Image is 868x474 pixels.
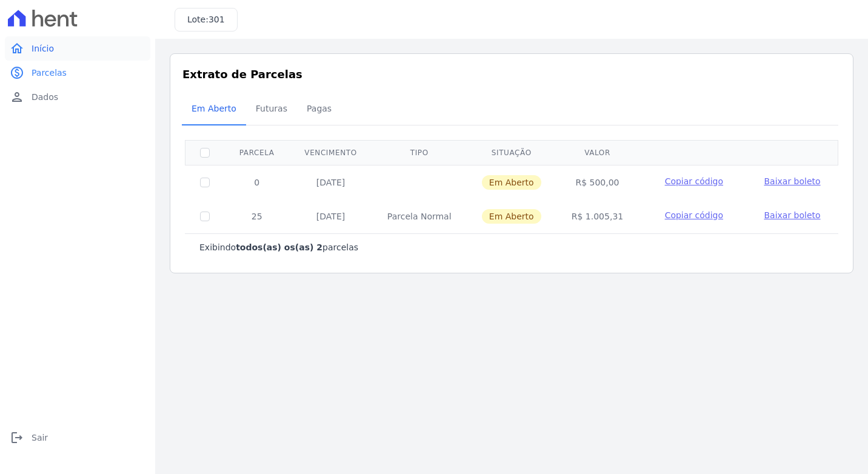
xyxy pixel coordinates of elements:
th: Parcela [224,140,289,165]
td: [DATE] [289,199,372,233]
h3: Extrato de Parcelas [182,66,841,82]
a: Futuras [246,94,297,125]
a: logoutSair [5,426,150,450]
span: Pagas [299,96,339,121]
span: Início [32,42,54,55]
h3: Lote: [187,13,225,26]
td: R$ 500,00 [556,165,638,199]
span: Parcelas [32,67,67,79]
a: Pagas [297,94,341,125]
td: 25 [224,199,289,233]
th: Tipo [372,140,467,165]
td: [DATE] [289,165,372,199]
button: Copiar código [653,209,735,221]
span: Sair [32,432,48,444]
i: home [10,41,24,56]
a: personDados [5,85,150,109]
span: Em Aberto [184,96,244,121]
th: Situação [467,140,556,165]
th: Vencimento [289,140,372,165]
span: Em Aberto [482,175,541,190]
td: Parcela Normal [372,199,467,233]
span: Copiar código [665,210,723,220]
span: Copiar código [665,176,723,186]
button: Copiar código [653,175,735,187]
a: Baixar boleto [764,175,820,187]
span: Em Aberto [482,209,541,224]
i: person [10,90,24,104]
span: 301 [209,15,225,24]
span: Baixar boleto [764,176,820,186]
i: logout [10,430,24,445]
td: 0 [224,165,289,199]
span: Dados [32,91,58,103]
span: Baixar boleto [764,210,820,220]
a: Em Aberto [182,94,246,125]
a: Baixar boleto [764,209,820,221]
span: Futuras [249,96,295,121]
a: paidParcelas [5,61,150,85]
td: R$ 1.005,31 [556,199,638,233]
a: homeInício [5,36,150,61]
b: todos(as) os(as) 2 [236,242,322,252]
th: Valor [556,140,638,165]
i: paid [10,65,24,80]
p: Exibindo parcelas [199,241,358,253]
